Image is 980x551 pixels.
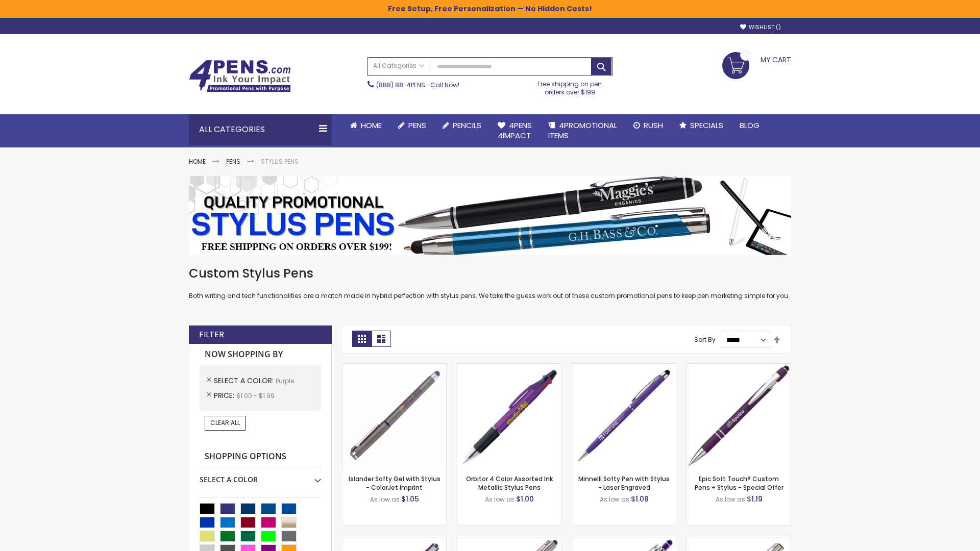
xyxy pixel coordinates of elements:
[625,114,671,137] a: Rush
[261,157,299,166] strong: Stylus Pens
[690,120,723,131] span: Specials
[214,375,276,386] span: Select A Color
[199,329,224,340] strong: Filter
[214,390,236,400] span: Price
[527,76,613,96] div: Free shipping on pen orders over $199
[457,363,561,372] a: Orbitor 4 Color Assorted Ink Metallic Stylus Pens-Purple
[236,391,275,400] span: $1.00 - $1.99
[390,114,434,137] a: Pens
[516,494,534,504] span: $1.00
[695,474,783,491] a: Epic Soft Touch® Custom Pens + Stylus - Special Offer
[189,265,791,300] div: Both writing and tech functionalities are a match made in hybrid perfection with stylus pens. We ...
[687,536,791,544] a: Tres-Chic Touch Pen - Standard Laser-Purple
[489,114,540,147] a: 4Pens4impact
[349,474,440,491] a: Islander Softy Gel with Stylus - ColorJet Imprint
[342,536,446,544] a: Avendale Velvet Touch Stylus Gel Pen-Purple
[434,114,489,137] a: Pencils
[453,120,481,131] span: Pencils
[572,363,676,372] a: Minnelli Softy Pen with Stylus - Laser Engraved-Purple
[401,494,419,504] span: $1.05
[189,265,791,282] h1: Custom Stylus Pens
[342,363,446,372] a: Islander Softy Gel with Stylus - ColorJet Imprint-Purple
[373,62,424,70] span: All Categories
[200,467,321,485] div: Select A Color
[631,494,649,504] span: $1.08
[376,81,459,89] span: - Call Now!
[361,120,382,131] span: Home
[731,114,768,137] a: Blog
[189,157,206,166] a: Home
[572,364,676,467] img: Minnelli Softy Pen with Stylus - Laser Engraved-Purple
[644,120,663,131] span: Rush
[457,364,561,467] img: Orbitor 4 Color Assorted Ink Metallic Stylus Pens-Purple
[376,81,425,89] a: (888) 88-4PENS
[485,495,514,504] span: As low as
[466,474,553,491] a: Orbitor 4 Color Assorted Ink Metallic Stylus Pens
[687,363,791,372] a: 4P-MS8B-Purple
[572,536,676,544] a: Phoenix Softy with Stylus Pen - Laser-Purple
[276,377,294,385] span: Purple
[694,335,716,344] label: Sort By
[498,120,532,141] span: 4Pens 4impact
[716,495,745,504] span: As low as
[740,120,759,131] span: Blog
[205,416,246,430] a: Clear All
[342,114,390,137] a: Home
[687,364,791,467] img: 4P-MS8B-Purple
[408,120,426,131] span: Pens
[352,331,372,347] strong: Grid
[200,344,321,365] strong: Now Shopping by
[189,60,291,92] img: 4Pens Custom Pens and Promotional Products
[740,23,781,31] a: Wishlist
[368,58,429,74] a: All Categories
[370,495,400,504] span: As low as
[226,157,240,166] a: Pens
[342,364,446,467] img: Islander Softy Gel with Stylus - ColorJet Imprint-Purple
[210,418,240,427] span: Clear All
[671,114,731,137] a: Specials
[189,176,791,255] img: Stylus Pens
[548,120,617,141] span: 4PROMOTIONAL ITEMS
[747,494,763,504] span: $1.19
[189,114,332,145] div: All Categories
[578,474,670,491] a: Minnelli Softy Pen with Stylus - Laser Engraved
[540,114,625,147] a: 4PROMOTIONALITEMS
[600,495,629,504] span: As low as
[457,536,561,544] a: Tres-Chic with Stylus Metal Pen - Standard Laser-Purple
[200,446,321,468] strong: Shopping Options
